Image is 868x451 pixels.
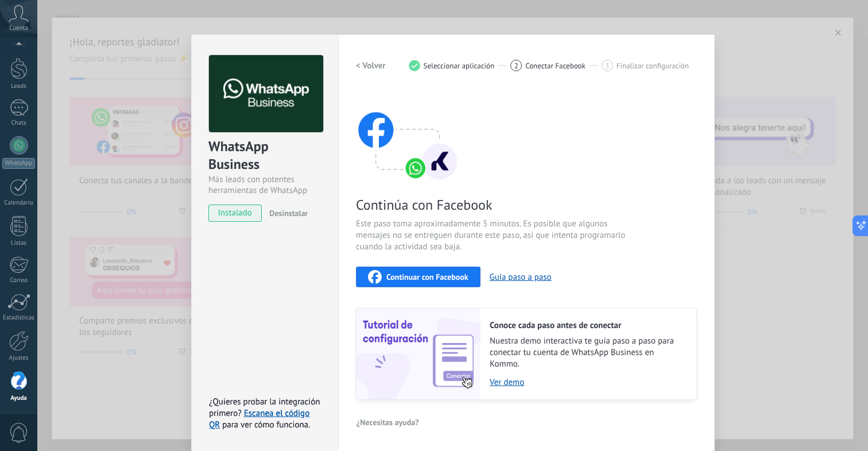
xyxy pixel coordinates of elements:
[209,408,309,430] a: Escanea el código QR
[356,196,629,214] span: Continúa con Facebook
[2,314,36,322] div: Estadísticas
[2,354,36,362] div: Ajustes
[208,174,321,196] div: Más leads con potentes herramientas de WhatsApp
[9,25,28,32] span: Cuenta
[269,208,308,218] span: Desinstalar
[356,60,386,71] h2: < Volver
[490,320,685,331] h2: Conoce cada paso antes de conectar
[386,273,468,281] span: Continuar con Facebook
[605,61,609,71] span: 3
[2,120,36,127] div: Chats
[209,396,320,419] span: ¿Quieres probar la integración primero?
[2,83,36,90] div: Leads
[222,419,310,430] span: para ver cómo funciona.
[525,61,586,70] span: Conectar Facebook
[356,418,419,426] span: ¿Necesitas ayuda?
[265,205,308,222] button: Desinstalar
[2,240,36,247] div: Listas
[490,377,685,388] a: Ver demo
[356,414,420,431] button: ¿Necesitas ayuda?
[356,55,386,76] button: < Volver
[2,395,36,402] div: Ayuda
[514,61,518,71] span: 2
[356,90,459,182] img: connect with facebook
[490,272,552,283] button: Guía paso a paso
[209,55,323,133] img: logo_main.png
[2,277,36,284] div: Correo
[356,218,629,253] span: Este paso toma aproximadamente 5 minutos. Es posible que algunos mensajes no se entreguen durante...
[2,158,35,169] div: WhatsApp
[490,336,685,370] span: Nuestra demo interactiva te guía paso a paso para conectar tu cuenta de WhatsApp Business en Kommo.
[424,61,495,70] span: Seleccionar aplicación
[208,137,321,174] div: WhatsApp Business
[209,205,261,222] span: instalado
[356,267,480,287] button: Continuar con Facebook
[2,199,36,207] div: Calendario
[617,61,689,70] span: Finalizar configuración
